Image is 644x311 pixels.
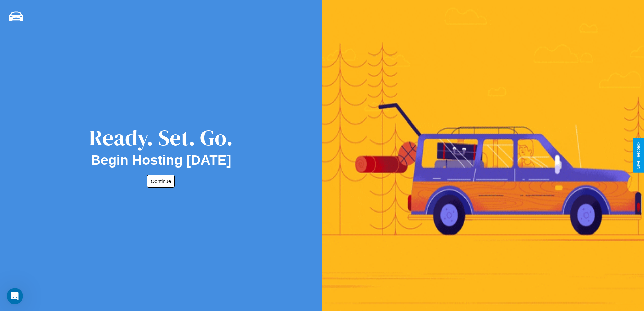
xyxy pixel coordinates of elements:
button: Continue [147,175,175,188]
h2: Begin Hosting [DATE] [91,153,231,168]
div: Give Feedback [636,142,641,169]
iframe: Intercom live chat [7,288,23,304]
div: Ready. Set. Go. [89,123,233,153]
